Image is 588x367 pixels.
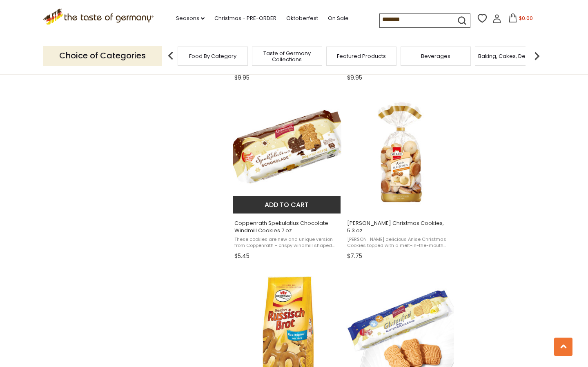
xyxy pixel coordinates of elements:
span: $7.75 [347,252,362,260]
span: $9.95 [347,73,362,82]
a: Taste of Germany Collections [254,50,320,62]
a: Schulte Anise Christmas Cookies, 5.3 oz. [346,91,454,262]
a: Food By Category [189,53,236,59]
span: [PERSON_NAME] Christmas Cookies, 5.3 oz. [347,220,453,234]
a: Coppenrath Spekulatius Chocolate Windmill Cookies 7 oz [233,91,341,262]
a: Oktoberfest [286,14,318,23]
button: Add to cart [233,196,341,214]
a: Seasons [176,14,205,23]
img: previous arrow [163,48,179,64]
span: $9.95 [234,73,249,82]
a: Christmas - PRE-ORDER [214,14,276,23]
span: Coppenrath Spekulatius Chocolate Windmill Cookies 7 oz [234,220,340,234]
a: Baking, Cakes, Desserts [478,53,541,59]
a: Featured Products [337,53,386,59]
a: Beverages [421,53,450,59]
span: $5.45 [234,252,249,260]
span: [PERSON_NAME] delicious Anise Christmas Cookies topped with a melt-in-the-mouth icing. Perfect to... [347,236,453,249]
span: These cookies are new and unique version from Coppenrath - crispy windmill shaped spekulatius coo... [234,236,340,249]
button: $0.00 [503,13,538,26]
a: On Sale [328,14,349,23]
img: Coppenrath Spekulatius Chocolate Windmill Cookies 7 oz [233,98,341,206]
img: next arrow [529,48,545,64]
img: Schulte Anise Christmas Cookies [346,98,454,206]
span: $0.00 [519,15,533,22]
p: Choice of Categories [43,46,162,66]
